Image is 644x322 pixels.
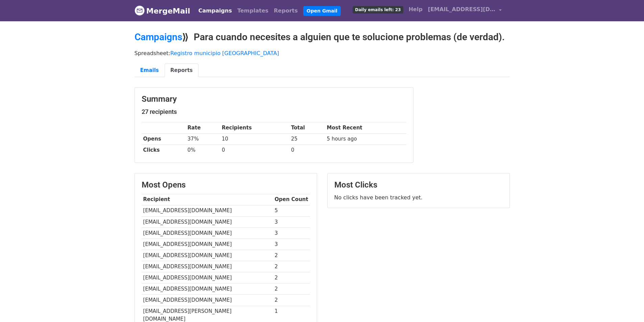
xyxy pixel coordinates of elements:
span: [EMAIL_ADDRESS][DOMAIN_NAME] [428,5,496,14]
td: 5 [273,205,310,216]
td: 2 [273,283,310,295]
a: Reports [165,64,198,77]
a: Templates [235,4,271,18]
td: [EMAIL_ADDRESS][DOMAIN_NAME] [142,205,273,216]
td: 0% [186,145,220,156]
td: [EMAIL_ADDRESS][DOMAIN_NAME] [142,239,273,250]
h3: Most Clicks [334,180,503,190]
td: 2 [273,295,310,306]
td: 0 [220,145,289,156]
p: Spreadsheet: [135,50,510,57]
td: [EMAIL_ADDRESS][DOMAIN_NAME] [142,295,273,306]
td: 3 [273,216,310,227]
a: Help [406,3,425,16]
th: Recipient [142,194,273,205]
h2: ⟫ Para cuando necesites a alguien que te solucione problemas (de verdad). [135,31,510,43]
td: [EMAIL_ADDRESS][DOMAIN_NAME] [142,227,273,239]
a: Reports [271,4,301,18]
a: [EMAIL_ADDRESS][DOMAIN_NAME] [425,3,504,19]
span: Daily emails left: 23 [353,6,403,14]
h3: Summary [142,94,406,104]
td: 2 [273,272,310,283]
th: Most Recent [325,122,406,133]
td: 10 [220,133,289,145]
td: 25 [289,133,325,145]
td: 3 [273,239,310,250]
td: 2 [273,250,310,261]
p: No clicks have been tracked yet. [334,194,503,201]
img: MergeMail logo [135,5,145,16]
td: 3 [273,227,310,239]
a: Open Gmail [303,6,341,16]
td: [EMAIL_ADDRESS][DOMAIN_NAME] [142,272,273,283]
td: [EMAIL_ADDRESS][DOMAIN_NAME] [142,250,273,261]
a: Campaigns [135,31,182,43]
td: 5 hours ago [325,133,406,145]
td: [EMAIL_ADDRESS][DOMAIN_NAME] [142,216,273,227]
th: Clicks [142,145,186,156]
th: Open Count [273,194,310,205]
h3: Most Opens [142,180,310,190]
a: Emails [135,64,165,77]
th: Recipients [220,122,289,133]
td: [EMAIL_ADDRESS][DOMAIN_NAME] [142,261,273,272]
a: MergeMail [135,4,190,18]
th: Rate [186,122,220,133]
a: Campaigns [196,4,235,18]
th: Total [289,122,325,133]
td: 0 [289,145,325,156]
a: Daily emails left: 23 [350,3,406,16]
td: 2 [273,261,310,272]
th: Opens [142,133,186,145]
a: Registro municipio [GEOGRAPHIC_DATA] [170,50,279,56]
td: [EMAIL_ADDRESS][DOMAIN_NAME] [142,283,273,295]
h5: 27 recipients [142,108,406,116]
td: 37% [186,133,220,145]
